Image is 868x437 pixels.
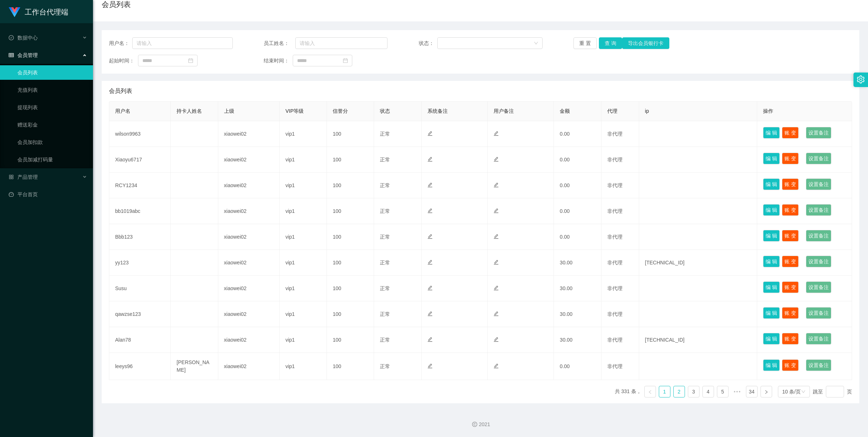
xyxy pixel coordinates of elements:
[806,281,831,293] button: 设置备注
[782,256,799,267] button: 账 变
[327,147,374,173] td: 100
[857,75,865,83] i: 图标: setting
[607,157,622,162] span: 非代理
[554,147,601,173] td: 0.00
[427,311,433,316] i: 图标: edit
[607,260,622,265] span: 非代理
[494,234,499,239] i: 图标: edit
[494,363,499,368] i: 图标: edit
[472,422,477,427] i: 图标: copyright
[763,333,780,345] button: 编 辑
[702,386,714,397] li: 4
[763,127,780,139] button: 编 辑
[9,187,87,202] a: 图标: dashboard平台首页
[280,121,327,147] td: vip1
[109,57,138,65] span: 起始时间：
[494,285,499,290] i: 图标: edit
[427,234,433,239] i: 图标: edit
[688,386,699,397] a: 3
[615,386,641,397] li: 共 331 条，
[327,327,374,353] td: 100
[109,121,171,147] td: wilson9963
[218,353,280,380] td: xiaowei02
[645,108,649,114] span: ip
[264,57,293,65] span: 结束时间：
[782,359,799,371] button: 账 变
[760,386,772,397] li: 下一页
[17,83,87,97] a: 充值列表
[763,307,780,319] button: 编 辑
[9,9,68,15] a: 工作台代理端
[9,174,38,180] span: 产品管理
[554,224,601,250] td: 0.00
[599,37,622,49] button: 查 询
[782,153,799,164] button: 账 变
[554,276,601,301] td: 30.00
[806,204,831,216] button: 设置备注
[782,333,799,345] button: 账 变
[746,386,758,397] li: 34
[380,234,390,240] span: 正常
[806,333,831,345] button: 设置备注
[644,386,656,397] li: 上一页
[813,386,852,397] div: 跳至 页
[622,37,669,49] button: 导出会员银行卡
[280,250,327,276] td: vip1
[9,53,14,58] i: 图标: table
[494,108,514,114] span: 用户备注
[109,173,171,198] td: RCY1234
[285,108,304,114] span: VIP等级
[177,108,202,114] span: 持卡人姓名
[218,250,280,276] td: xiaowei02
[218,327,280,353] td: xiaowei02
[280,327,327,353] td: vip1
[534,41,538,46] i: 图标: down
[659,386,670,397] li: 1
[554,250,601,276] td: 30.00
[427,337,433,342] i: 图标: edit
[218,224,280,250] td: xiaowei02
[763,281,780,293] button: 编 辑
[554,327,601,353] td: 30.00
[280,276,327,301] td: vip1
[763,230,780,242] button: 编 辑
[380,260,390,265] span: 正常
[427,285,433,290] i: 图标: edit
[607,363,622,369] span: 非代理
[17,118,87,132] a: 赠送彩金
[264,40,295,47] span: 员工姓名：
[327,353,374,380] td: 100
[380,182,390,188] span: 正常
[427,157,433,162] i: 图标: edit
[218,301,280,327] td: xiaowei02
[109,224,171,250] td: Bbb123
[109,301,171,327] td: qawzse123
[731,386,743,397] li: 向后 5 页
[648,390,652,394] i: 图标: left
[9,174,14,180] i: 图标: appstore-o
[763,108,773,114] span: 操作
[218,121,280,147] td: xiaowei02
[171,353,218,380] td: [PERSON_NAME]
[782,230,799,242] button: 账 变
[109,276,171,301] td: Susu
[132,37,233,49] input: 请输入
[380,337,390,343] span: 正常
[764,390,768,394] i: 图标: right
[494,157,499,162] i: 图标: edit
[554,173,601,198] td: 0.00
[109,250,171,276] td: yy123
[427,208,433,213] i: 图标: edit
[9,35,38,41] span: 数据中心
[806,307,831,319] button: 设置备注
[494,337,499,342] i: 图标: edit
[380,363,390,369] span: 正常
[607,234,622,240] span: 非代理
[607,131,622,137] span: 非代理
[554,353,601,380] td: 0.00
[427,131,433,136] i: 图标: edit
[746,386,757,397] a: 34
[801,389,806,395] i: 图标: down
[806,127,831,139] button: 设置备注
[806,178,831,190] button: 设置备注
